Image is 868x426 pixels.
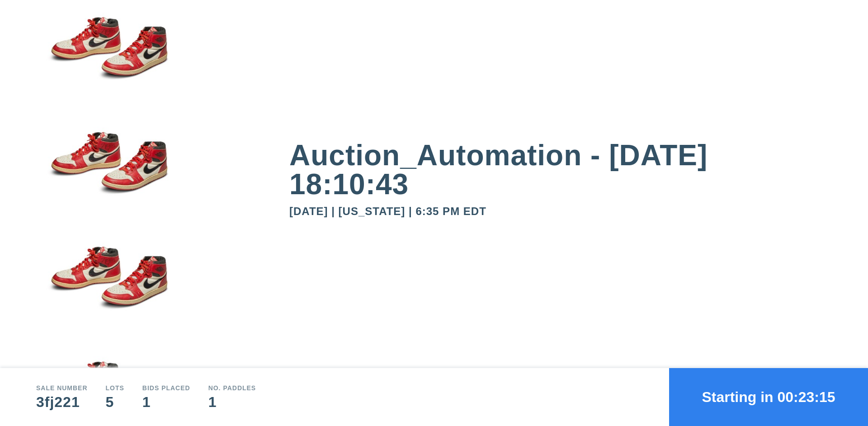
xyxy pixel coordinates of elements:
img: small [36,230,181,345]
div: Bids Placed [142,385,190,391]
div: Lots [106,385,124,391]
div: 1 [208,395,256,409]
button: Starting in 00:23:15 [669,368,868,426]
div: 1 [142,395,190,409]
img: small [36,115,181,230]
div: Auction_Automation - [DATE] 18:10:43 [289,141,832,199]
div: No. Paddles [208,385,256,391]
div: [DATE] | [US_STATE] | 6:35 PM EDT [289,206,832,217]
div: 5 [106,395,124,409]
div: Sale number [36,385,88,391]
div: 3fj221 [36,395,88,409]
